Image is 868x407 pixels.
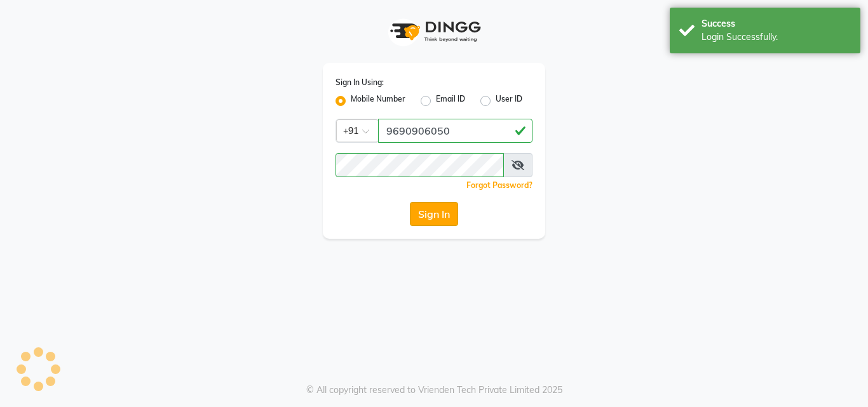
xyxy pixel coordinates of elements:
label: Email ID [436,93,465,109]
a: Forgot Password? [466,180,532,190]
div: Success [702,17,851,30]
button: Sign In [410,202,458,226]
img: logo1.svg [383,13,485,50]
label: Mobile Number [351,93,405,109]
div: Login Successfully. [702,30,851,44]
label: User ID [496,93,522,109]
label: Sign In Using: [336,77,384,88]
input: Username [336,153,504,177]
input: Username [378,119,532,143]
